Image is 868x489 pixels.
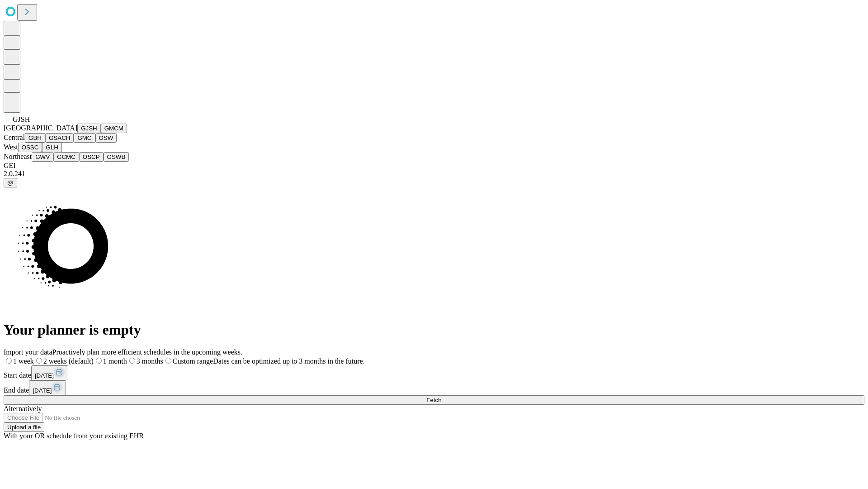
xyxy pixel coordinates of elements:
span: Northeast [4,153,32,160]
span: 2 weeks (default) [43,357,94,365]
input: 1 month [96,358,102,364]
span: Dates can be optimized up to 3 months in the future. [213,357,364,365]
button: GCMC [53,152,79,162]
span: GJSH [13,115,30,123]
h1: Your planner is empty [4,321,864,338]
button: [DATE] [29,380,66,395]
input: 2 weeks (default) [36,358,42,364]
span: [DATE] [33,387,52,394]
span: [GEOGRAPHIC_DATA] [4,124,77,132]
button: GLH [42,143,61,152]
button: GSACH [45,133,74,143]
input: Custom rangeDates can be optimized up to 3 months in the future. [165,358,171,364]
button: [DATE] [31,365,68,380]
div: 2.0.241 [4,170,864,178]
button: GJSH [77,124,101,133]
span: 1 month [103,357,127,365]
div: GEI [4,162,864,170]
span: Proactively plan more efficient schedules in the upcoming weeks. [52,348,242,356]
span: [DATE] [35,372,54,379]
button: Upload a file [4,422,44,432]
button: GWV [32,152,53,162]
span: Alternatively [4,405,42,412]
button: GMCM [101,124,127,133]
span: 3 months [137,357,163,365]
span: @ [7,179,14,186]
span: Fetch [426,397,441,403]
span: Import your data [4,348,52,356]
div: Start date [4,365,864,380]
button: GSWB [104,152,129,162]
button: @ [4,178,17,187]
span: 1 week [13,357,34,365]
input: 1 week [6,358,12,364]
div: End date [4,380,864,395]
span: Central [4,134,25,141]
span: West [4,143,18,151]
input: 3 months [129,358,135,364]
button: Fetch [4,395,864,405]
span: With your OR schedule from your existing EHR [4,432,144,440]
span: Custom range [173,357,213,365]
button: OSCP [79,152,104,162]
button: GBH [25,133,45,143]
button: GMC [74,133,95,143]
button: OSW [95,133,117,143]
button: OSSC [18,143,42,152]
